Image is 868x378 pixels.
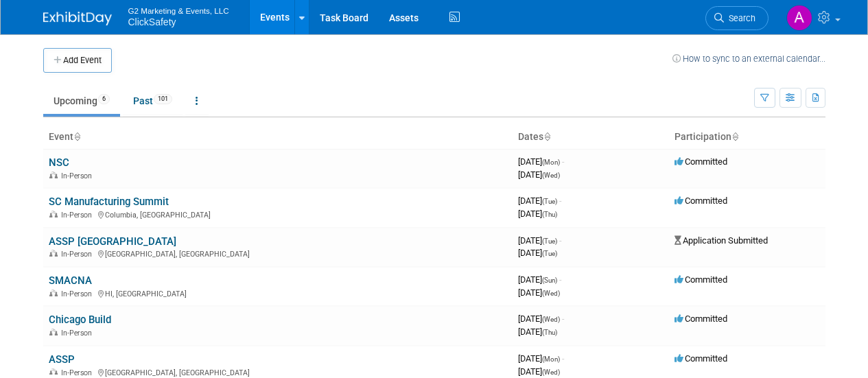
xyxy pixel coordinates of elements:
[61,250,96,259] span: In-Person
[49,196,169,208] a: SC Manufacturing Summit
[518,314,564,324] span: [DATE]
[518,235,561,246] span: [DATE]
[705,6,769,30] a: Search
[73,131,80,142] a: Sort by Event Name
[542,237,557,245] span: (Tue)
[542,198,557,205] span: (Tue)
[786,5,812,31] img: Allison Dumond
[731,131,738,142] a: Sort by Participation Type
[123,88,183,114] a: Past101
[518,248,557,258] span: [DATE]
[675,353,727,364] span: Committed
[49,287,507,298] div: HI, [GEOGRAPHIC_DATA]
[559,235,561,246] span: -
[542,276,557,284] span: (Sun)
[98,94,110,104] span: 6
[518,196,561,206] span: [DATE]
[542,316,560,323] span: (Wed)
[61,211,96,220] span: In-Person
[559,196,561,206] span: -
[669,126,825,149] th: Participation
[43,12,112,25] img: ExhibitDay
[542,158,560,166] span: (Mon)
[675,274,727,285] span: Committed
[128,3,229,17] span: G2 Marketing & Events, LLC
[675,314,727,324] span: Committed
[518,353,564,364] span: [DATE]
[49,366,507,377] div: [GEOGRAPHIC_DATA], [GEOGRAPHIC_DATA]
[542,250,557,257] span: (Tue)
[49,250,58,257] img: In-Person Event
[49,368,58,375] img: In-Person Event
[518,366,560,377] span: [DATE]
[49,211,58,217] img: In-Person Event
[543,131,550,142] a: Sort by Start Date
[61,172,96,180] span: In-Person
[49,235,176,248] a: ASSP [GEOGRAPHIC_DATA]
[518,209,557,219] span: [DATE]
[49,290,58,296] img: In-Person Event
[559,274,561,285] span: -
[128,16,176,27] span: ClickSafety
[61,368,96,377] span: In-Person
[675,196,727,206] span: Committed
[49,274,92,287] a: SMACNA
[43,88,120,114] a: Upcoming6
[49,209,507,220] div: Columbia, [GEOGRAPHIC_DATA]
[542,211,557,218] span: (Thu)
[518,156,564,167] span: [DATE]
[724,13,755,23] span: Search
[518,169,560,180] span: [DATE]
[43,126,513,149] th: Event
[61,329,96,338] span: In-Person
[542,172,560,179] span: (Wed)
[542,329,557,336] span: (Thu)
[542,290,560,297] span: (Wed)
[49,156,69,169] a: NSC
[562,156,564,167] span: -
[675,235,768,246] span: Application Submitted
[49,248,507,259] div: [GEOGRAPHIC_DATA], [GEOGRAPHIC_DATA]
[513,126,669,149] th: Dates
[518,327,557,337] span: [DATE]
[154,94,172,104] span: 101
[49,329,58,335] img: In-Person Event
[43,48,112,73] button: Add Event
[49,314,111,326] a: Chicago Build
[542,368,560,376] span: (Wed)
[49,172,58,178] img: In-Person Event
[518,287,560,298] span: [DATE]
[518,274,561,285] span: [DATE]
[542,355,560,363] span: (Mon)
[562,314,564,324] span: -
[675,156,727,167] span: Committed
[49,353,75,366] a: ASSP
[672,54,825,64] a: How to sync to an external calendar...
[562,353,564,364] span: -
[61,290,96,298] span: In-Person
